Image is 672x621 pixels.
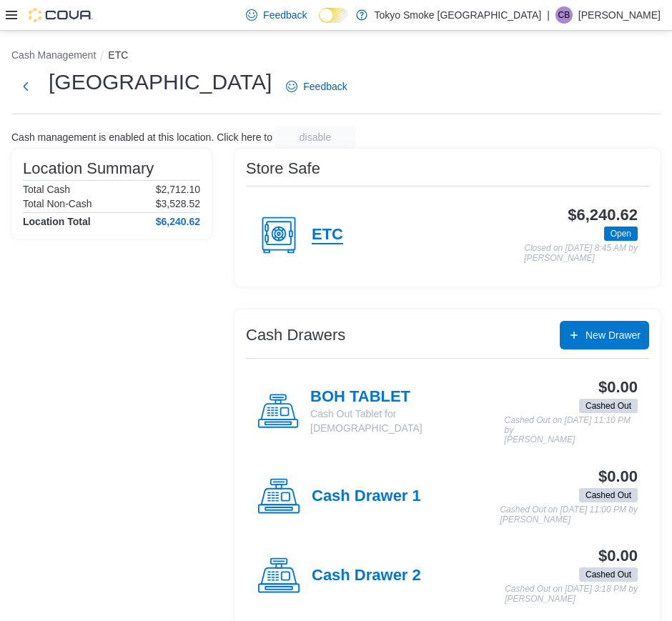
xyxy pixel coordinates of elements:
h4: Cash Drawer 1 [312,487,421,506]
p: | [547,6,550,24]
h3: Store Safe [246,160,320,177]
input: Dark Mode [319,8,349,23]
a: Feedback [280,72,352,101]
span: CB [558,6,570,24]
p: [PERSON_NAME] [578,6,661,24]
p: $3,528.52 [156,198,200,209]
span: disable [300,130,331,144]
button: Next [11,72,40,101]
h3: Cash Drawers [246,327,345,344]
h4: Location Total [23,216,91,227]
h3: $6,240.62 [568,207,638,224]
h4: ETC [312,226,343,244]
span: Cashed Out [585,568,631,581]
img: Cova [29,8,93,22]
span: Dark Mode [319,23,320,24]
p: Tokyo Smoke [GEOGRAPHIC_DATA] [375,6,542,24]
h3: $0.00 [598,468,638,485]
span: New Drawer [585,328,641,342]
button: disable [275,126,355,149]
button: New Drawer [560,321,649,349]
a: Feedback [240,1,312,29]
span: Open [604,227,638,241]
h4: $6,240.62 [156,216,200,227]
p: $2,712.10 [156,184,200,195]
h4: Cash Drawer 2 [312,567,421,585]
h1: [GEOGRAPHIC_DATA] [49,68,272,96]
span: Cashed Out [579,567,638,582]
h6: Total Non-Cash [23,198,92,209]
h6: Total Cash [23,184,70,195]
p: Cashed Out on [DATE] 11:00 PM by [PERSON_NAME] [500,505,638,525]
p: Cash management is enabled at this location. Click here to [11,131,272,143]
nav: An example of EuiBreadcrumbs [11,48,661,65]
h4: BOH TABLET [310,388,505,407]
span: Feedback [263,8,307,22]
h3: $0.00 [598,547,638,565]
span: Feedback [303,79,347,94]
span: Cashed Out [585,399,631,412]
span: Cashed Out [579,488,638,502]
button: Cash Management [11,49,96,61]
span: Open [611,227,631,240]
p: Cashed Out on [DATE] 11:10 PM by [PERSON_NAME] [505,416,638,445]
div: Codi Baechler [555,6,573,24]
span: Cashed Out [585,489,631,502]
p: Cash Out Tablet for [DEMOGRAPHIC_DATA] [310,407,505,435]
p: Cashed Out on [DATE] 3:18 PM by [PERSON_NAME] [505,585,638,604]
p: Closed on [DATE] 8:45 AM by [PERSON_NAME] [524,244,638,263]
span: Cashed Out [579,399,638,413]
button: ETC [108,49,128,61]
h3: $0.00 [598,379,638,396]
h3: Location Summary [23,160,154,177]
